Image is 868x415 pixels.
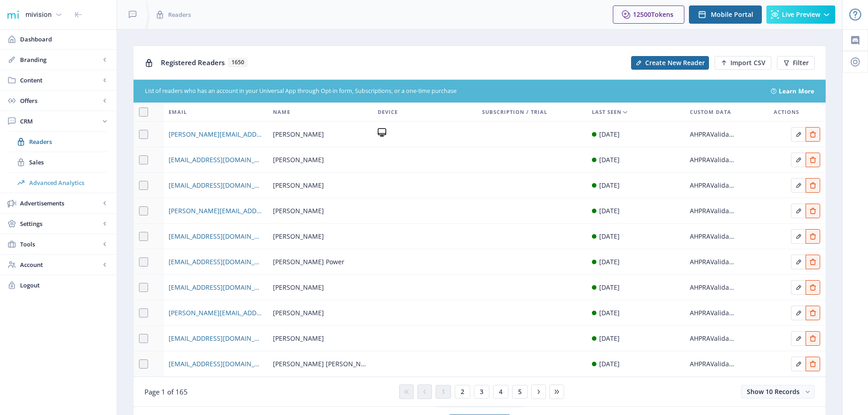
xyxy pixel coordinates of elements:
[169,205,262,216] a: [PERSON_NAME][EMAIL_ADDRESS][DOMAIN_NAME]
[747,387,800,396] span: Show 10 Records
[806,307,820,316] a: Edit page
[482,107,547,118] span: Subscription / Trial
[741,385,815,399] button: Show 10 Records
[690,154,735,165] div: AHPRAValidated: 0
[461,388,464,395] span: 2
[442,388,445,395] span: 1
[774,107,799,118] span: Actions
[690,129,735,140] div: AHPRAValidated: 0
[499,388,503,395] span: 4
[599,205,620,216] div: [DATE]
[20,117,100,126] span: CRM
[806,282,820,291] a: Edit page
[690,205,735,216] div: AHPRAValidated: 0
[690,180,735,191] div: AHPRAValidated: 0
[9,152,108,172] a: Sales
[169,129,262,140] a: [PERSON_NAME][EMAIL_ADDRESS][PERSON_NAME][PERSON_NAME][DOMAIN_NAME]
[711,11,753,18] span: Mobile Portal
[714,56,771,70] button: Import CSV
[806,333,820,342] a: Edit page
[779,87,814,96] a: Learn More
[144,387,188,396] span: Page 1 of 165
[169,359,262,369] a: [EMAIL_ADDRESS][DOMAIN_NAME]
[592,107,621,118] span: Last Seen
[29,137,108,146] span: Readers
[169,307,262,318] a: [PERSON_NAME][EMAIL_ADDRESS][PERSON_NAME][DOMAIN_NAME]
[145,87,760,96] div: List of readers who has an account in your Universal App through Opt-in form, Subscriptions, or a...
[791,333,806,342] a: Edit page
[9,173,108,193] a: Advanced Analytics
[518,388,522,395] span: 5
[599,154,620,165] div: [DATE]
[599,129,620,140] div: [DATE]
[690,307,735,318] div: AHPRAValidated: 0
[169,333,262,344] a: [EMAIL_ADDRESS][DOMAIN_NAME]
[169,154,262,165] a: [EMAIL_ADDRESS][DOMAIN_NAME]
[273,205,324,216] span: [PERSON_NAME]
[690,231,735,242] div: AHPRAValidated: 0
[474,385,489,399] button: 3
[806,359,820,367] a: Edit page
[793,59,809,67] span: Filter
[730,59,765,67] span: Import CSV
[690,256,735,267] div: AHPRAValidated: 0
[512,385,528,399] button: 5
[133,46,826,407] app-collection-view: Registered Readers
[791,180,806,189] a: Edit page
[690,359,735,369] div: AHPRAValidated: 1
[169,282,262,293] a: [EMAIL_ADDRESS][DOMAIN_NAME]
[791,359,806,367] a: Edit page
[777,56,815,70] button: Filter
[228,58,247,67] span: 1650
[493,385,508,399] button: 4
[690,107,731,118] span: Custom Data
[273,359,366,369] span: [PERSON_NAME] [PERSON_NAME]
[273,282,324,293] span: [PERSON_NAME]
[378,107,398,118] span: Device
[436,385,451,399] button: 1
[791,307,806,316] a: Edit page
[631,56,709,70] button: Create New Reader
[273,231,324,242] span: [PERSON_NAME]
[20,260,100,269] span: Account
[791,154,806,163] a: Edit page
[169,180,262,191] a: [EMAIL_ADDRESS][DOMAIN_NAME]
[782,11,820,18] span: Live Preview
[169,231,262,242] a: [EMAIL_ADDRESS][DOMAIN_NAME]
[645,59,705,67] span: Create New Reader
[273,180,324,191] span: [PERSON_NAME]
[599,282,620,293] div: [DATE]
[20,35,109,44] span: Dashboard
[273,129,324,140] span: [PERSON_NAME]
[20,281,109,290] span: Logout
[599,231,620,242] div: [DATE]
[169,256,262,267] a: [EMAIL_ADDRESS][DOMAIN_NAME]
[599,359,620,369] div: [DATE]
[599,180,620,191] div: [DATE]
[626,56,709,70] a: New page
[273,107,290,118] span: Name
[455,385,470,399] button: 2
[599,256,620,267] div: [DATE]
[20,55,100,64] span: Branding
[791,231,806,240] a: Edit page
[651,10,673,19] span: Tokens
[29,158,108,167] span: Sales
[791,205,806,214] a: Edit page
[599,333,620,344] div: [DATE]
[169,107,187,118] span: Email
[161,58,225,67] span: Registered Readers
[20,219,100,228] span: Settings
[709,56,771,70] a: New page
[689,5,762,24] button: Mobile Portal
[806,231,820,240] a: Edit page
[791,282,806,291] a: Edit page
[806,180,820,189] a: Edit page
